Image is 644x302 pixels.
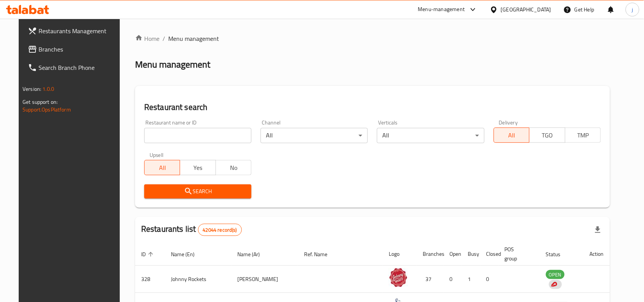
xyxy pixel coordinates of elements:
[148,162,177,173] span: All
[568,130,598,141] span: TMP
[444,242,462,266] th: Open
[135,34,610,43] nav: breadcrumb
[22,22,126,40] a: Restaurants Management
[22,58,126,77] a: Search Branch Phone
[546,250,571,259] span: Status
[198,226,241,234] span: 42044 record(s)
[304,250,337,259] span: Ref. Name
[39,63,120,72] span: Search Branch Phone
[546,270,565,279] div: OPEN
[546,270,565,279] span: OPEN
[549,280,562,289] div: Indicates that the vendor menu management has been moved to DH Catalog service
[584,242,610,266] th: Action
[135,34,159,43] a: Home
[497,130,526,141] span: All
[135,266,165,293] td: 328
[180,160,216,175] button: Yes
[501,5,551,14] div: [GEOGRAPHIC_DATA]
[42,84,54,94] span: 1.0.0
[462,242,480,266] th: Busy
[494,128,530,143] button: All
[417,242,444,266] th: Branches
[23,105,71,115] a: Support.OpsPlatform
[150,187,245,196] span: Search
[144,160,180,175] button: All
[144,128,251,143] input: Search for restaurant name or ID..
[529,128,565,143] button: TGO
[135,58,210,71] h2: Menu management
[499,120,518,125] label: Delivery
[389,268,408,287] img: Johnny Rockets
[219,162,248,173] span: No
[23,84,41,94] span: Version:
[232,266,298,293] td: [PERSON_NAME]
[444,266,462,293] td: 0
[144,184,251,199] button: Search
[505,245,531,263] span: POS group
[462,266,480,293] td: 1
[163,34,165,43] li: /
[39,45,120,54] span: Branches
[23,97,58,107] span: Get support on:
[165,266,232,293] td: Johnny Rockets
[150,152,164,158] label: Upsell
[39,26,120,36] span: Restaurants Management
[261,128,368,143] div: All
[238,250,270,259] span: Name (Ar)
[551,281,557,288] img: delivery hero logo
[141,223,242,236] h2: Restaurants list
[480,266,499,293] td: 0
[383,242,417,266] th: Logo
[632,5,633,14] span: j
[141,250,156,259] span: ID
[589,221,607,239] div: Export file
[565,128,601,143] button: TMP
[168,34,219,43] span: Menu management
[216,160,251,175] button: No
[533,130,562,141] span: TGO
[22,40,126,58] a: Branches
[417,266,444,293] td: 37
[144,102,601,113] h2: Restaurant search
[198,224,242,236] div: Total records count
[171,250,204,259] span: Name (En)
[183,162,213,173] span: Yes
[418,5,465,14] div: Menu-management
[377,128,484,143] div: All
[480,242,499,266] th: Closed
